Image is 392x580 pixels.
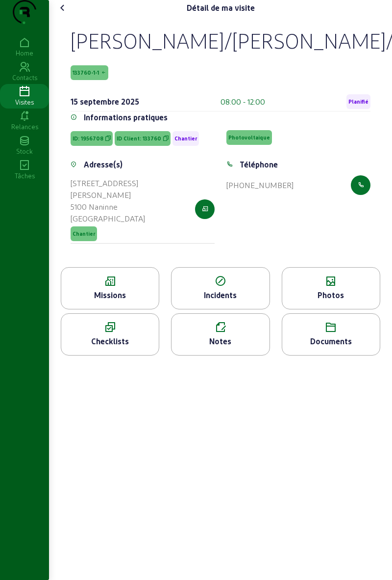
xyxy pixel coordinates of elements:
[171,289,269,301] div: Incidents
[282,335,380,347] div: Documents
[73,135,103,142] span: ID: 1956708
[174,135,197,142] span: Chantier
[282,289,380,301] div: Photos
[187,2,255,14] div: Détail de ma visite
[171,335,269,347] div: Notes
[61,335,159,347] div: Checklists
[73,230,95,237] span: Chantier
[71,177,195,201] div: [STREET_ADDRESS][PERSON_NAME]
[84,159,122,170] div: Adresse(s)
[240,159,278,170] div: Téléphone
[61,289,159,301] div: Missions
[348,98,368,105] span: Planifié
[71,201,195,213] div: 5100 Naninne
[84,111,168,123] div: Informations pratiques
[71,213,195,224] div: [GEOGRAPHIC_DATA]
[71,96,139,108] div: 15 septembre 2025
[73,69,99,76] span: 133760-1-1
[117,135,161,142] span: ID Client: 133760
[220,96,265,108] div: 08:00 - 12:00
[226,179,294,191] div: [PHONE_NUMBER]
[228,134,270,141] span: Photovoltaique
